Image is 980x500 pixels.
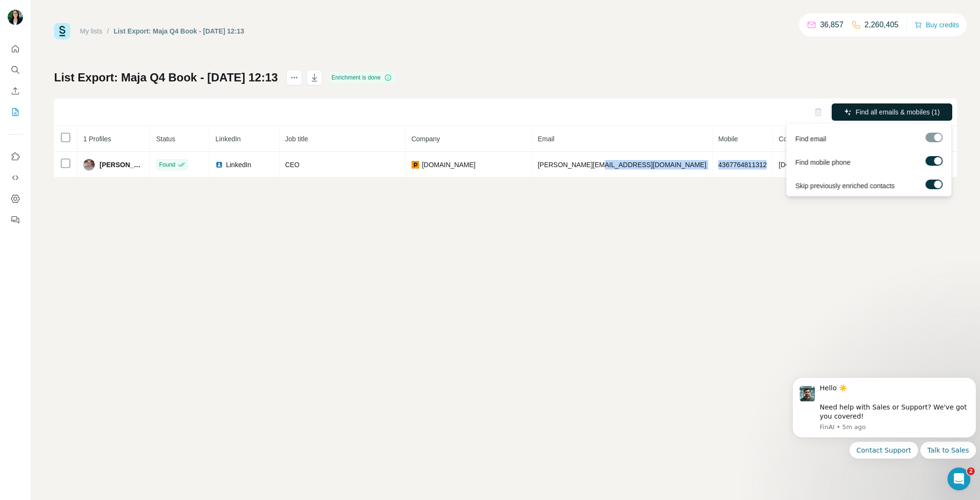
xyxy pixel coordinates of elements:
span: 2 [967,467,975,475]
span: 4367764811312 [718,161,767,169]
span: CEO [285,161,300,169]
span: Skip previously enriched contacts [795,181,894,191]
button: Use Surfe API [8,169,23,186]
li: / [107,26,109,36]
span: Job title [285,135,308,143]
span: Found [159,160,175,169]
span: [PERSON_NAME][EMAIL_ADDRESS][DOMAIN_NAME] [538,161,706,169]
span: 1 Profiles [83,135,111,143]
button: My lists [8,103,23,121]
button: Search [8,61,23,79]
img: Avatar [83,159,95,170]
img: company-logo [412,161,419,169]
span: Email [538,135,555,143]
a: My lists [80,27,102,35]
span: LinkedIn [226,160,251,170]
span: [DOMAIN_NAME] [422,160,476,170]
img: Avatar [8,10,23,25]
img: Surfe Logo [54,23,70,39]
div: Enrichment is done [329,72,395,83]
button: Buy credits [914,18,959,32]
button: Enrich CSV [8,82,23,100]
h1: List Export: Maja Q4 Book - [DATE] 12:13 [54,70,278,85]
span: Find mobile phone [795,158,850,167]
iframe: Intercom live chat [947,467,970,490]
span: Company [412,135,440,143]
button: Find all emails & mobiles (1) [832,103,952,121]
span: Company website [779,135,832,143]
button: Quick start [8,40,23,57]
span: Status [156,135,175,143]
img: LinkedIn logo [215,161,223,169]
div: List Export: Maja Q4 Book - [DATE] 12:13 [114,26,245,36]
button: Feedback [8,211,23,228]
span: Mobile [718,135,738,143]
span: Find all emails & mobiles (1) [856,107,940,117]
iframe: Intercom notifications message [789,366,980,495]
button: Use Surfe on LinkedIn [8,148,23,165]
p: 2,260,405 [865,19,899,31]
span: Find email [795,134,826,144]
button: actions [287,70,302,85]
span: [PERSON_NAME] [100,160,144,170]
span: [DOMAIN_NAME] [779,161,832,169]
span: LinkedIn [215,135,241,143]
p: 36,857 [820,19,844,31]
button: Dashboard [8,190,23,207]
